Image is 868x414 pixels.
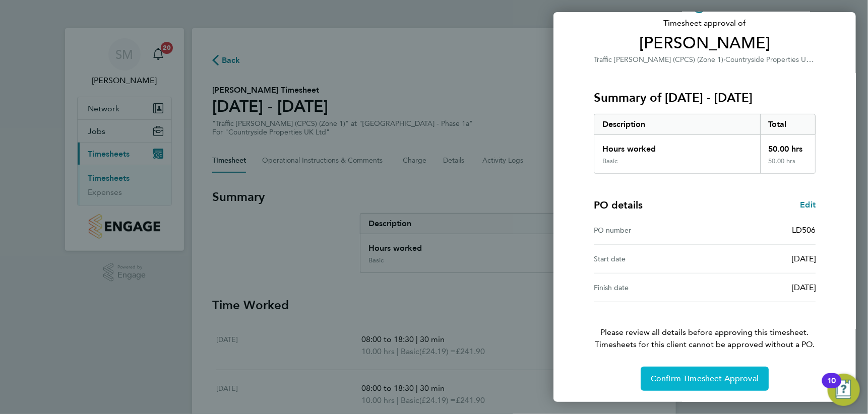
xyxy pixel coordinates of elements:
div: 50.00 hrs [760,157,816,173]
div: Summary of 18 - 24 Aug 2025 [594,114,816,174]
div: [DATE] [705,282,816,294]
span: Edit [800,200,816,210]
h4: PO details [594,198,643,212]
button: Confirm Timesheet Approval [641,367,769,391]
div: Total [760,114,816,134]
button: Open Resource Center, 10 new notifications [828,374,860,406]
span: Timesheet approval of [594,17,816,29]
div: PO number [594,224,705,236]
div: Hours worked [594,135,760,157]
a: Edit [800,199,816,211]
span: LD506 [792,225,816,235]
p: Please review all details before approving this timesheet. [582,302,828,351]
span: [PERSON_NAME] [594,33,816,53]
span: Confirm Timesheet Approval [651,374,759,384]
div: Basic [602,157,617,165]
div: Finish date [594,282,705,294]
div: [DATE] [705,253,816,265]
span: Countryside Properties UK Ltd [725,54,823,64]
div: Start date [594,253,705,265]
h3: Summary of [DATE] - [DATE] [594,90,816,106]
span: · [723,55,725,64]
div: Description [594,114,760,134]
span: Timesheets for this client cannot be approved without a PO. [582,338,828,351]
span: Traffic [PERSON_NAME] (CPCS) (Zone 1) [594,55,723,64]
div: 10 [827,381,836,394]
div: 50.00 hrs [760,135,816,157]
